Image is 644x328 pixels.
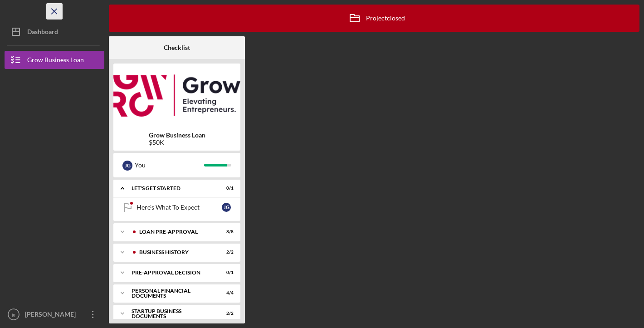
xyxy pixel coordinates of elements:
[222,203,231,212] div: j g
[135,157,204,173] div: You
[217,250,234,255] div: 2 / 2
[149,139,205,146] div: $50K
[27,23,58,43] div: Dashboard
[217,290,234,296] div: 4 / 4
[5,23,104,41] button: Dashboard
[11,312,15,317] text: jg
[139,250,211,255] div: Business History
[132,186,211,191] div: Let's Get Started
[217,270,234,275] div: 0 / 1
[164,44,190,51] b: Checklist
[139,229,211,235] div: Loan Pre-Approval
[217,311,234,316] div: 2 / 2
[23,305,82,326] div: [PERSON_NAME]
[118,198,236,216] a: Here's What To Expectjg
[132,288,211,299] div: Personal Financial Documents
[132,308,211,319] div: Startup Business Documents
[113,68,240,122] img: Product logo
[217,229,234,235] div: 8 / 8
[217,186,234,191] div: 0 / 1
[137,204,222,211] div: Here's What To Expect
[132,270,211,275] div: Pre-Approval Decision
[343,7,405,29] div: Project closed
[149,132,205,139] b: Grow Business Loan
[5,51,104,69] button: Grow Business Loan
[5,305,104,323] button: jg[PERSON_NAME]
[122,161,132,171] div: j g
[27,51,84,71] div: Grow Business Loan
